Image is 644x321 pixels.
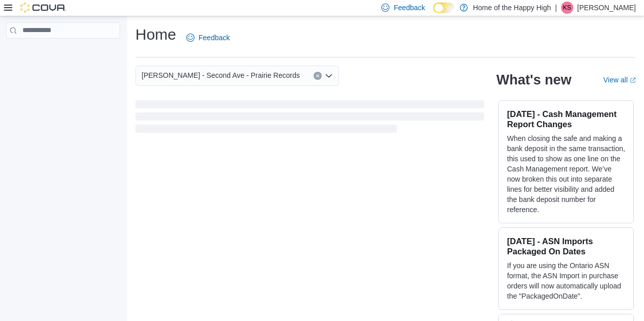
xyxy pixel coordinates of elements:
button: Clear input [314,72,322,80]
button: Open list of options [325,72,333,80]
span: Feedback [394,3,425,13]
nav: Complex example [6,41,120,65]
span: [PERSON_NAME] - Second Ave - Prairie Records [142,69,300,81]
p: [PERSON_NAME] [577,2,636,14]
p: | [555,2,557,14]
input: Dark Mode [433,3,455,13]
svg: External link [630,77,636,83]
p: Home of the Happy High [473,2,551,14]
p: If you are using the Ontario ASN format, the ASN Import in purchase orders will now automatically... [507,260,625,301]
span: KS [563,2,571,14]
h3: [DATE] - Cash Management Report Changes [507,109,625,129]
span: Loading [135,102,484,135]
a: View allExternal link [603,76,636,84]
h1: Home [135,24,176,45]
h2: What's new [496,72,571,88]
span: Feedback [199,33,230,43]
h3: [DATE] - ASN Imports Packaged On Dates [507,236,625,256]
span: Dark Mode [433,13,434,14]
img: Cova [20,3,66,13]
p: When closing the safe and making a bank deposit in the same transaction, this used to show as one... [507,133,625,215]
a: Feedback [182,27,234,48]
div: Kelsey Short [561,2,573,14]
